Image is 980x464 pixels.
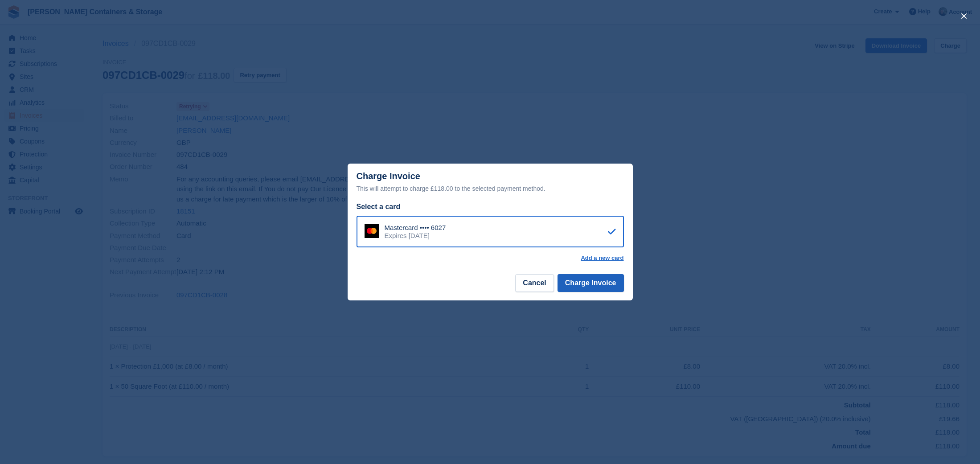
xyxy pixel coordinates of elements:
button: close [957,9,971,23]
a: Add a new card [581,255,623,262]
button: Charge Invoice [558,274,624,292]
div: Select a card [357,201,624,212]
button: Cancel [515,274,554,292]
div: This will attempt to charge £118.00 to the selected payment method. [357,183,624,194]
div: Expires [DATE] [385,232,446,240]
img: Mastercard Logo [365,224,379,238]
div: Charge Invoice [357,171,624,194]
div: Mastercard •••• 6027 [385,224,446,232]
